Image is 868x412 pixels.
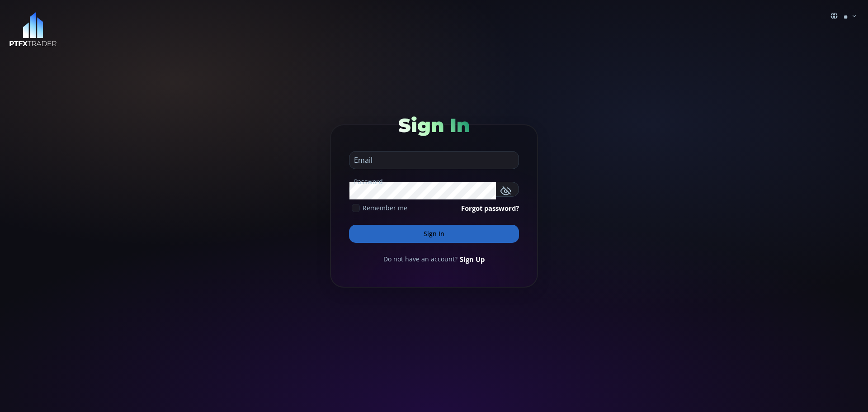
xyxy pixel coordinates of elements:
span: Remember me [363,203,407,213]
div: Do not have an account? [349,254,519,264]
button: Sign In [349,225,519,243]
a: Forgot password? [461,203,519,213]
img: LOGO [9,12,57,47]
a: Sign Up [460,254,485,264]
span: Sign In [398,114,470,137]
